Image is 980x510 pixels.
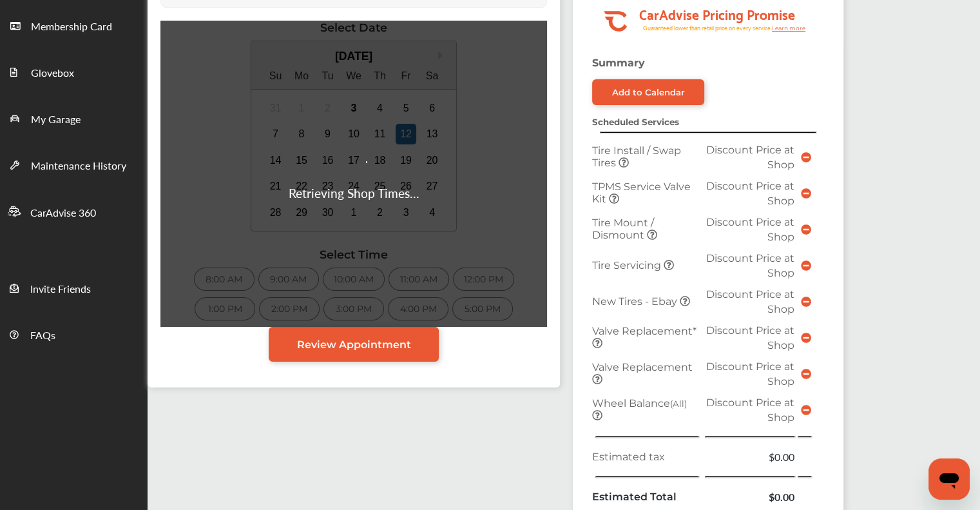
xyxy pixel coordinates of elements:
[592,79,704,105] a: Add to Calendar
[1,48,147,95] a: Glovebox
[31,112,81,128] span: My Garage
[297,338,411,351] span: Review Appointment
[612,87,685,97] div: Add to Calendar
[592,144,681,169] span: Tire Install / Swap Tires
[1,2,147,48] a: Membership Card
[592,397,687,409] span: Wheel Balance
[1,95,147,141] a: My Garage
[31,158,126,175] span: Maintenance History
[592,325,697,337] span: Valve Replacement*
[928,458,970,500] iframe: Button to launch messaging window
[670,398,687,409] small: (All)
[592,57,645,69] strong: Summary
[30,281,91,298] span: Invite Friends
[772,25,806,32] tspan: Learn more
[706,180,794,207] span: Discount Price at Shop
[30,328,55,344] span: FAQs
[592,259,664,271] span: Tire Servicing
[639,2,795,25] tspan: CarAdvise Pricing Promise
[592,295,680,308] span: New Tires - Ebay
[702,486,798,507] td: $0.00
[1,141,147,188] a: Maintenance History
[589,486,702,507] td: Estimated Total
[269,327,439,362] a: Review Appointment
[706,252,794,279] span: Discount Price at Shop
[31,19,112,35] span: Membership Card
[592,181,691,205] span: TPMS Service Valve Kit
[706,288,794,315] span: Discount Price at Shop
[706,144,794,171] span: Discount Price at Shop
[643,24,772,32] tspan: Guaranteed lower than retail price on every service.
[706,360,794,387] span: Discount Price at Shop
[592,361,693,373] span: Valve Replacement
[30,205,96,222] span: CarAdvise 360
[706,397,794,424] span: Discount Price at Shop
[592,117,679,127] strong: Scheduled Services
[289,184,419,202] div: Retrieving Shop Times...
[31,65,74,82] span: Glovebox
[702,446,798,467] td: $0.00
[706,216,794,243] span: Discount Price at Shop
[589,446,702,467] td: Estimated tax
[592,217,654,241] span: Tire Mount / Dismount
[706,324,794,351] span: Discount Price at Shop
